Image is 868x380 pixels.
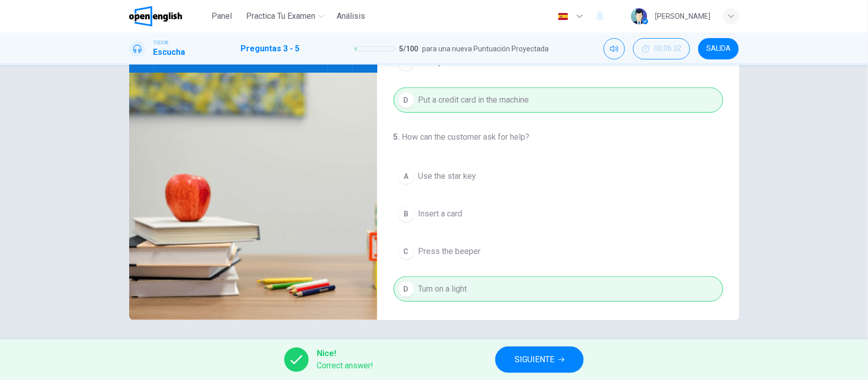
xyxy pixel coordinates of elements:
div: Ocultar [633,38,690,59]
div: Silenciar [604,38,625,59]
span: SALIDA [706,45,731,53]
span: para una nueva Puntuación Proyectada [422,43,549,55]
button: 00:06:32 [633,38,690,59]
button: Practica tu examen [242,7,328,25]
img: es [557,13,570,20]
img: Profile picture [631,8,647,24]
img: Talks [129,73,377,320]
button: Panel [205,7,238,25]
span: Panel [212,10,232,22]
h4: 5 . [394,132,402,142]
span: 00:06:32 [654,45,681,53]
div: [PERSON_NAME] [655,10,711,22]
h1: Escucha [154,46,186,58]
button: SALIDA [698,38,739,59]
h4: How can the customer ask for help? [394,131,723,143]
span: TOEIC® [154,39,169,46]
button: SIGUIENTE [495,346,584,373]
button: Análisis [333,7,369,25]
img: OpenEnglish logo [129,6,183,26]
a: OpenEnglish logo [129,6,206,26]
span: SIGUIENTE [515,353,554,367]
h1: Preguntas 3 - 5 [241,43,300,55]
span: 5 / 100 [399,43,418,55]
span: Nice! [317,347,373,360]
span: Practica tu examen [246,10,315,22]
span: Correct answer! [317,360,373,372]
span: Análisis [337,10,365,22]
